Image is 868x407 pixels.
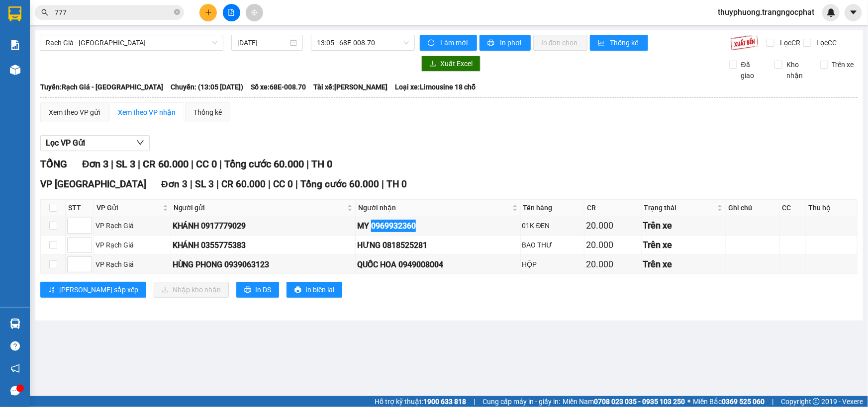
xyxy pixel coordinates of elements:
[563,396,685,407] span: Miền Nam
[236,282,279,298] button: printerIn DS
[693,396,765,407] span: Miền Bắc
[500,37,523,48] span: In phơi
[111,158,113,170] span: |
[191,158,193,170] span: |
[730,35,759,51] img: 9k=
[643,219,724,233] div: Trên xe
[295,178,298,190] span: |
[586,219,639,233] div: 20.000
[273,178,293,190] span: CC 0
[10,341,20,351] span: question-circle
[174,202,346,213] span: Người gửi
[10,319,20,329] img: warehouse-icon
[161,178,188,190] span: Đơn 3
[710,6,822,18] span: thuyphuong.trangngocphat
[195,178,214,190] span: SL 3
[687,400,690,404] span: ⚪️
[199,4,217,21] button: plus
[40,178,146,190] span: VP [GEOGRAPHIC_DATA]
[221,178,266,190] span: CR 60.000
[586,238,639,252] div: 20.000
[10,65,20,75] img: warehouse-icon
[244,286,251,294] span: printer
[154,282,229,298] button: downloadNhập kho nhận
[357,220,518,232] div: MY 0969932360
[429,60,436,68] span: download
[782,59,812,81] span: Kho nhận
[94,236,171,255] td: VP Rạch Giá
[294,286,301,294] span: printer
[522,259,583,270] div: HỘP
[138,158,140,170] span: |
[643,238,724,252] div: Trên xe
[482,396,560,407] span: Cung cấp máy in - giấy in:
[813,37,839,48] span: Lọc CC
[193,107,222,118] div: Thống kê
[306,158,309,170] span: |
[66,200,94,216] th: STT
[287,282,342,298] button: printerIn biên lai
[205,9,212,16] span: plus
[174,8,180,17] span: close-circle
[849,8,858,17] span: caret-down
[94,216,171,236] td: VP Rạch Giá
[428,39,436,47] span: sync
[190,178,193,190] span: |
[40,158,67,170] span: TỔNG
[228,9,235,16] span: file-add
[737,59,767,81] span: Đã giao
[827,8,836,17] img: icon-new-feature
[420,35,477,51] button: syncLàm mới
[386,178,407,190] span: TH 0
[522,240,583,250] div: BAO THƯ
[521,200,585,216] th: Tên hàng
[590,35,648,51] button: bar-chartThống kê
[94,255,171,274] td: VP Rạch Giá
[533,35,587,51] button: In đơn chọn
[395,81,476,92] span: Loại xe: Limousine 18 chỗ
[10,364,20,373] span: notification
[40,282,146,298] button: sort-ascending[PERSON_NAME] sắp xếp
[118,107,176,118] div: Xem theo VP nhận
[487,39,496,47] span: printer
[246,4,263,21] button: aim
[173,220,354,232] div: KHÁNH 0917779029
[116,158,135,170] span: SL 3
[55,7,172,18] input: Tìm tên, số ĐT hoặc mã đơn
[196,158,217,170] span: CC 0
[237,37,288,48] input: 15/10/2025
[311,158,332,170] span: TH 0
[41,9,48,16] span: search
[40,135,150,151] button: Lọc VP Gửi
[313,81,387,92] span: Tài xế: [PERSON_NAME]
[772,396,773,407] span: |
[174,9,180,15] span: close-circle
[8,6,21,21] img: logo-vxr
[358,202,510,213] span: Người nhận
[255,284,271,295] span: In DS
[173,239,354,251] div: KHÁNH 0355775383
[300,178,379,190] span: Tổng cước 60.000
[40,83,163,91] b: Tuyến: Rạch Giá - [GEOGRAPHIC_DATA]
[474,396,475,407] span: |
[96,240,169,250] div: VP Rạch Giá
[421,56,481,72] button: downloadXuất Excel
[643,257,724,271] div: Trên xe
[382,178,384,190] span: |
[440,37,469,48] span: Làm mới
[806,200,858,216] th: Thu hộ
[96,202,161,213] span: VP Gửi
[219,158,222,170] span: |
[10,40,20,50] img: solution-icon
[173,258,354,271] div: HÙNG PHONG 0939063123
[136,139,144,147] span: down
[251,81,306,92] span: Số xe: 68E-008.70
[59,284,138,295] span: [PERSON_NAME] sắp xếp
[480,35,531,51] button: printerIn phơi
[268,178,271,190] span: |
[317,35,409,50] span: 13:05 - 68E-008.70
[10,386,20,396] span: message
[49,107,100,118] div: Xem theo VP gửi
[522,220,583,231] div: 01K ĐEN
[598,39,606,47] span: bar-chart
